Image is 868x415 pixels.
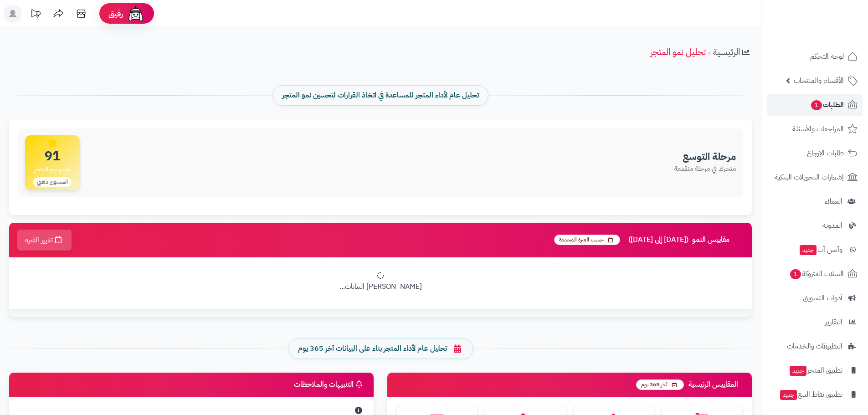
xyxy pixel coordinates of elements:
span: آخر 365 يوم [636,379,684,390]
span: 1 [811,100,822,110]
span: المدونة [822,219,842,232]
h3: التنبيهات والملاحظات [294,380,365,389]
a: الطلبات1 [767,94,863,116]
a: السلات المتروكة1 [767,263,863,285]
a: التقارير [767,311,863,333]
span: جديد [800,245,817,255]
a: تطبيق نقاط البيعجديد [767,384,863,405]
a: تحليل نمو المتجر [650,45,706,59]
span: المراجعات والأسئلة [792,123,844,135]
a: إشعارات التحويلات البنكية [767,166,863,188]
span: وآتس آب [799,243,842,256]
a: الرئيسية [713,45,740,59]
img: ai-face.png [127,5,145,23]
span: جديد [790,366,806,376]
span: أدوات التسويق [803,292,842,304]
span: ([DATE] إلى [DATE]) [628,236,688,244]
span: التطبيقات والخدمات [787,340,842,353]
span: لوحة التحكم [810,50,844,63]
button: تغيير الفترة [17,230,72,251]
span: تطبيق المتجر [789,364,842,377]
h3: المقاييس الرئيسية [636,379,743,390]
span: جديد [780,390,797,400]
span: رفيق [108,8,123,19]
span: تطبيق نقاط البيع [779,388,842,401]
p: [PERSON_NAME] البيانات... [23,282,738,292]
a: طلبات الإرجاع [767,142,863,164]
span: حسب الفترة المحددة [554,235,620,245]
h3: مقاييس النمو [554,235,745,245]
span: إشعارات التحويلات البنكية [775,171,844,184]
span: تحليل عام لأداء المتجر للمساعدة في اتخاذ القرارات لتحسين نمو المتجر [282,90,479,101]
span: طلبات الإرجاع [807,147,844,159]
span: الأقسام والمنتجات [794,74,844,87]
a: المدونة [767,215,863,236]
a: المراجعات والأسئلة [767,118,863,140]
span: 1 [790,269,801,279]
span: تحليل عام لأداء المتجر بناء على البيانات آخر 365 يوم [298,343,447,354]
span: تقييم نمو المتجر [31,164,74,174]
a: تطبيق المتجرجديد [767,359,863,381]
a: أدوات التسويق [767,287,863,309]
a: العملاء [767,190,863,212]
span: 91 [31,150,74,163]
a: تحديثات المنصة [24,5,47,25]
h3: مرحلة التوسع [674,151,736,162]
p: متجرك في مرحلة متقدمة [674,164,736,174]
span: التقارير [825,316,842,328]
a: التطبيقات والخدمات [767,335,863,357]
span: المستوى ذهبي [33,177,72,187]
a: لوحة التحكم [767,46,863,67]
span: العملاء [825,195,842,208]
span: الطلبات [810,98,844,111]
span: السلات المتروكة [789,267,844,280]
a: وآتس آبجديد [767,239,863,261]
